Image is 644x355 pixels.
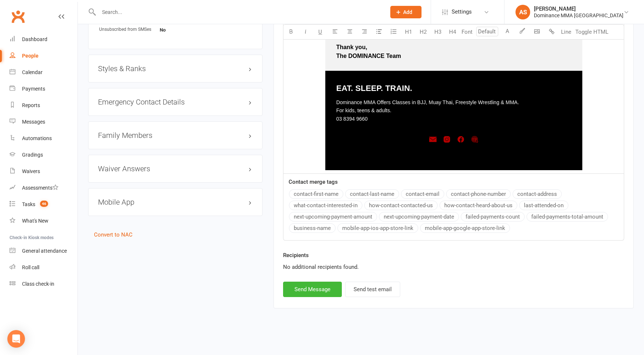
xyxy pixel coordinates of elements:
h3: Styles & Ranks [98,65,253,73]
button: failed-payments-total-amount [527,212,608,222]
img: new-post.png [429,136,437,143]
button: contact-address [513,189,562,199]
div: Calendar [22,69,43,75]
a: Payments [10,81,77,97]
button: Add [390,6,422,18]
a: Reports [10,97,77,114]
a: Automations [10,130,77,147]
span: EAT. SLEEP. TRAIN. [336,84,412,93]
button: contact-phone-number [446,189,511,199]
div: Unsubscribed from SMSes [99,26,160,33]
button: mobile-app-google-app-store-link [420,223,510,233]
button: H4 [445,25,460,39]
strong: No [160,27,202,33]
button: last-attended-on [519,201,568,210]
a: Convert to NAC [94,231,133,238]
button: contact-first-name [289,189,343,199]
button: Toggle HTML [574,25,610,39]
div: Messages [22,119,45,125]
button: failed-payments-count [461,212,525,222]
button: H2 [416,25,430,39]
div: AS [515,5,530,19]
div: General attendance [22,248,67,254]
h3: Mobile App [98,198,253,206]
button: H1 [401,25,416,39]
div: Roll call [22,264,39,270]
button: Font [460,25,474,39]
span: 03 8394 9660 [336,116,368,122]
a: Waivers [10,163,77,180]
button: what-contact-interested-in [289,201,362,210]
img: facebook-new.png [457,136,464,143]
div: No additional recipients found. [283,263,624,271]
label: Recipients [283,251,309,260]
button: mobile-app-ios-app-store-link [337,223,418,233]
div: Automations [22,135,52,141]
a: Tasks 46 [10,196,77,213]
h3: Emergency Contact Details [98,98,253,106]
button: Send Message [283,282,342,297]
a: Messages [10,114,77,130]
input: Default [476,27,498,36]
span: The DOMINANCE Team [336,53,401,59]
a: People [10,48,77,64]
div: Class check-in [22,281,54,287]
button: A [500,25,515,39]
a: Calendar [10,64,77,81]
div: [PERSON_NAME] [534,6,623,12]
div: Dominance MMA [GEOGRAPHIC_DATA] [534,12,623,19]
button: H3 [430,25,445,39]
div: Reports [22,102,40,108]
div: Payments [22,86,45,92]
a: Roll call [10,259,77,276]
a: What's New [10,213,77,229]
button: how-contact-heard-about-us [439,201,517,210]
span: Settings [452,4,472,20]
h3: Family Members [98,131,253,139]
div: Open Intercom Messenger [7,330,25,348]
div: Waivers [22,168,40,174]
a: Gradings [10,147,77,163]
div: Gradings [22,152,43,158]
span: Add [403,9,412,15]
button: Line [559,25,574,39]
a: General attendance kiosk mode [10,243,77,259]
span: Thank you, [336,44,367,50]
label: Contact merge tags [289,177,338,186]
span: For kids, teens & adults. [336,107,391,113]
div: Assessments [22,185,58,191]
input: Search... [97,7,381,17]
a: Assessments [10,180,77,196]
button: next-upcoming-payment-amount [289,212,377,222]
button: Send test email [345,282,400,297]
span: Dominance MMA Offers Classes in BJJ, Muay Thai, Freestyle Wrestling & MMA. [336,99,519,105]
span: 46 [40,201,48,207]
a: Clubworx [9,7,27,26]
img: internet.png [471,136,478,143]
div: Tasks [22,201,35,207]
div: Dashboard [22,36,47,42]
div: What's New [22,218,48,224]
button: contact-email [401,189,444,199]
button: business-name [289,223,336,233]
a: Class kiosk mode [10,276,77,292]
a: Dashboard [10,31,77,48]
button: contact-last-name [345,189,399,199]
img: instagram-new.png [443,136,451,143]
div: People [22,53,39,59]
span: U [318,29,322,35]
button: how-contact-contacted-us [364,201,438,210]
button: U [313,25,328,39]
h3: Waiver Answers [98,165,253,173]
button: next-upcoming-payment-date [379,212,459,222]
